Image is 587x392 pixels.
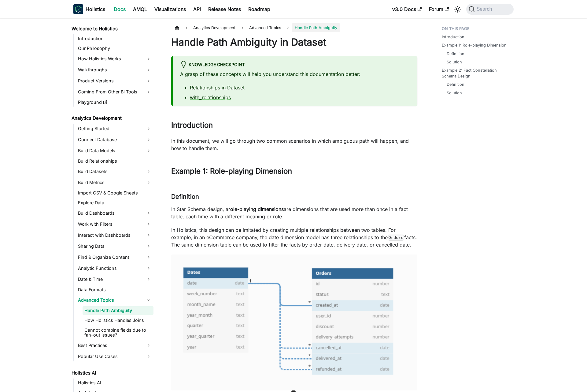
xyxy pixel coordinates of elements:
[76,189,153,197] a: Import CSV & Google Sheets
[76,230,153,240] a: Interact with Dashboards
[171,226,417,248] p: In Holistics, this design can be imitated by creating multiple relationships between two tables. ...
[205,4,245,14] a: Release Notes
[151,4,190,14] a: Visualizations
[76,44,153,53] a: Our Philosophy
[83,306,153,315] a: Handle Path Ambiguity
[76,146,153,156] a: Build Data Models
[171,167,417,178] h2: Example 1: Role-playing Dimension
[83,326,153,339] a: Cannot combine fields due to fan-out issues?
[76,295,153,305] a: Advanced Topics
[171,205,417,220] p: In Star Schema design, a are dimensions that are used more than once in a fact table, each time w...
[442,42,507,48] a: Example 1: Role-playing Dimension
[76,124,153,134] a: Getting Started
[70,24,153,33] a: Welcome to Holistics
[228,206,284,212] strong: role-playing dimensions
[76,54,153,64] a: How Holistics Works
[453,4,463,14] button: Switch between dark and light mode (currently system mode)
[76,65,153,75] a: Walkthroughs
[171,254,417,390] img: Role Playing Dim Date Orders
[245,4,274,14] a: Roadmap
[76,219,153,229] a: Work with Filters
[73,4,83,14] img: Holistics
[466,4,514,15] button: Search (Command+K)
[447,90,462,96] a: Solution
[447,51,464,57] a: Definition
[76,135,153,145] a: Connect Database
[76,76,153,86] a: Product Versions
[171,36,417,48] h1: Handle Path Ambiguity in Dataset
[76,263,153,273] a: Analytic Functions
[76,157,153,165] a: Build Relationships
[425,4,452,14] a: Forum
[76,167,153,176] a: Build Datasets
[76,352,153,361] a: Popular Use Cases
[171,23,183,32] a: Home page
[76,252,153,262] a: Find & Organize Content
[76,208,153,218] a: Build Dashboards
[76,241,153,251] a: Sharing Data
[129,4,151,14] a: AMQL
[171,121,417,132] h2: Introduction
[180,70,410,78] p: A grasp of these concepts will help you understand this documentation better:
[73,4,105,14] a: HolisticsHolisticsHolistics
[76,341,153,350] a: Best Practices
[171,137,417,152] p: In this document, we will go through two common scenarios in which ambiguous path will happen, an...
[190,94,231,100] a: with_relationships
[70,114,153,123] a: Analytics Development
[70,369,153,377] a: Holistics AI
[190,23,238,32] span: Analytics Development
[190,4,205,14] a: API
[76,379,153,387] a: Holistics AI
[86,6,105,13] b: Holistics
[76,98,153,107] a: Playground
[292,23,340,32] span: Handle Path Ambiguity
[246,23,284,32] span: Advanced Topics
[76,87,153,97] a: Coming From Other BI Tools
[447,81,464,87] a: Definition
[442,34,464,40] a: Introduction
[83,316,153,325] a: How Holistics Handles Joins
[475,6,496,12] span: Search
[190,85,245,91] a: Relationships in Dataset
[171,23,417,32] nav: Breadcrumbs
[389,4,425,14] a: v3.0 Docs
[76,285,153,294] a: Data Formats
[442,67,510,79] a: Example 2: Fact Constellation Schema Design
[76,34,153,43] a: Introduction
[447,59,462,65] a: Solution
[171,193,417,201] h3: Definition
[76,178,153,187] a: Build Metrics
[388,235,404,241] code: Orders
[76,198,153,207] a: Explore Data
[76,274,153,284] a: Date & Time
[110,4,129,14] a: Docs
[67,18,159,392] nav: Docs sidebar
[180,61,410,69] div: Knowledge Checkpoint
